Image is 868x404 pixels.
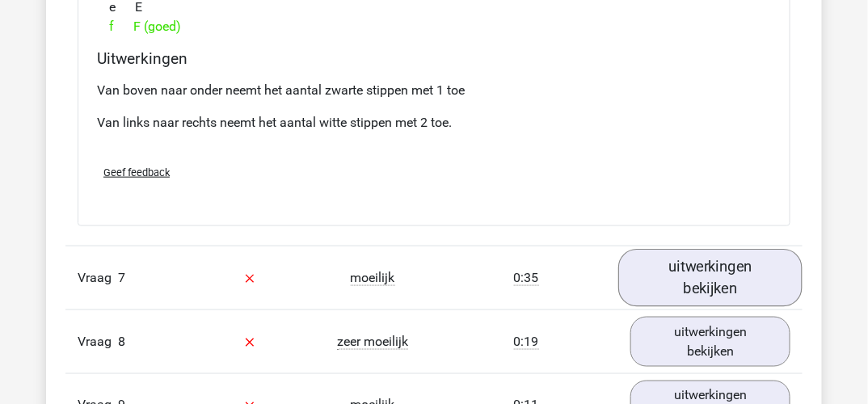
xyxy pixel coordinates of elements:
[97,17,771,36] div: F (goed)
[103,166,170,179] span: Geef feedback
[97,49,771,68] h4: Uitwerkingen
[514,334,539,350] span: 0:19
[630,317,790,367] a: uitwerkingen bekijken
[337,334,408,350] span: zeer moeilijk
[97,113,771,133] p: Van links naar rechts neemt het aantal witte stippen met 2 toe.
[118,270,125,285] span: 7
[118,334,125,349] span: 8
[109,17,133,36] span: f
[78,332,118,351] span: Vraag
[97,81,771,100] p: Van boven naar onder neemt het aantal zwarte stippen met 1 toe
[514,270,539,286] span: 0:35
[351,270,395,286] span: moeilijk
[618,250,803,307] a: uitwerkingen bekijken
[78,268,118,288] span: Vraag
